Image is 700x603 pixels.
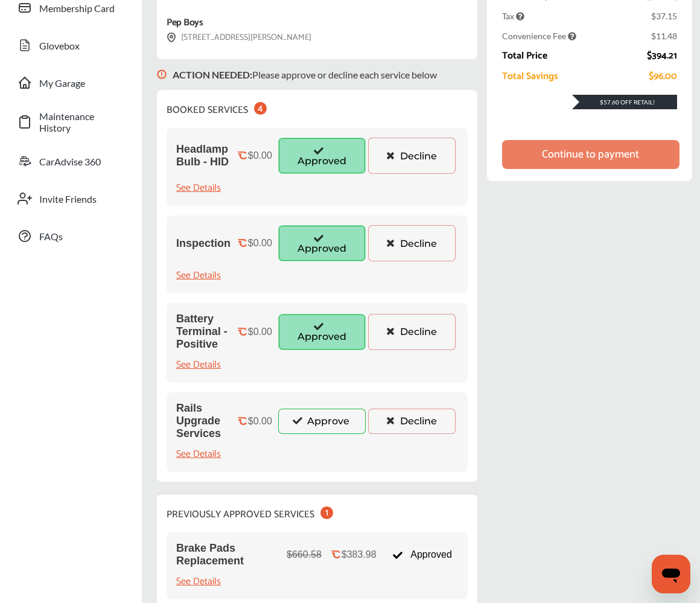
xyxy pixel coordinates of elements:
[368,138,456,174] button: Decline
[652,555,690,593] iframe: Button to launch messaging window
[176,573,221,590] div: See Details
[39,156,124,167] span: CarAdvise 360
[173,69,437,80] p: Please approve or decline each service below
[342,549,377,560] div: $383.98
[502,11,524,21] span: Tax
[248,416,272,427] div: $0.00
[11,104,130,139] a: Maintenance History
[176,357,221,373] div: See Details
[278,225,366,261] button: Approved
[176,446,221,462] div: See Details
[173,69,252,80] b: ACTION NEEDED :
[248,238,272,249] div: $0.00
[278,409,366,434] button: Approve
[11,145,130,177] a: CarAdvise 360
[502,31,576,41] span: Convenience Fee
[176,267,221,284] div: See Details
[167,14,203,31] div: Pep Boys
[176,180,221,196] div: See Details
[167,31,311,45] div: [STREET_ADDRESS][PERSON_NAME]
[248,150,272,161] div: $0.00
[368,409,456,434] button: Decline
[176,402,232,440] span: Rails Upgrade Services
[278,314,366,350] button: Approved
[651,11,677,21] div: $37.15
[167,504,333,523] div: PREVIOUSLY APPROVED SERVICES
[157,59,167,90] img: svg+xml;base64,PHN2ZyB3aWR0aD0iMTYiIGhlaWdodD0iMTciIHZpZXdCb3g9IjAgMCAxNiAxNyIgZmlsbD0ibm9uZSIgeG...
[11,220,130,252] a: FAQs
[287,549,322,560] div: $660.58
[368,225,456,261] button: Decline
[167,100,267,118] div: BOOKED SERVICES
[572,98,677,106] div: $57.60 Off Retail!
[647,51,677,62] div: $394.21
[39,231,124,242] span: FAQs
[11,183,130,214] a: Invite Friends
[11,30,130,61] a: Glovebox
[386,543,457,566] div: Approved
[39,77,124,89] span: My Garage
[39,40,124,51] span: Glovebox
[542,148,639,161] div: Continue to payment
[11,67,130,98] a: My Garage
[368,314,456,350] button: Decline
[39,2,124,14] span: Membership Card
[39,110,124,133] span: Maintenance History
[248,327,272,337] div: $0.00
[176,237,231,250] span: Inspection
[167,33,176,43] img: svg+xml;base64,PHN2ZyB3aWR0aD0iMTYiIGhlaWdodD0iMTciIHZpZXdCb3g9IjAgMCAxNiAxNyIgZmlsbD0ibm9uZSIgeG...
[176,313,232,351] span: Battery Terminal - Positive
[320,506,333,519] div: 1
[176,143,232,168] span: Headlamp Bulb - HID
[649,71,677,82] div: $96.00
[176,542,281,567] span: Brake Pads Replacement
[254,102,267,115] div: 4
[651,31,677,41] div: $11.48
[39,193,124,205] span: Invite Friends
[502,71,558,82] div: Total Savings
[278,138,366,174] button: Approved
[502,51,547,62] div: Total Price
